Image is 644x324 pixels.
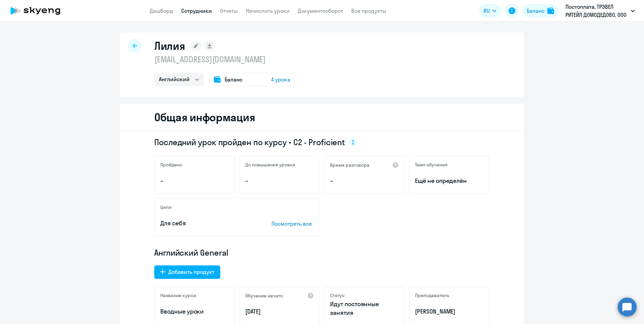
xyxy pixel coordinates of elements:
p: Вводные уроки [160,307,229,316]
h5: Цели [160,204,171,210]
h2: Общая информация [154,110,255,124]
a: Все продукты [351,7,386,14]
p: [EMAIL_ADDRESS][DOMAIN_NAME] [154,54,295,65]
p: [DATE] [245,307,314,316]
span: Баланс [225,75,243,84]
p: Посмотреть все [271,220,314,228]
p: Постоплата, ТРЭВЕЛ РИТЕЙЛ ДОМОДЕДОВО, ООО [566,3,628,19]
a: Начислить уроки [246,7,290,14]
button: Балансbalance [523,4,558,18]
div: Баланс [527,7,545,15]
h5: Статус [330,292,345,298]
button: Постоплата, ТРЭВЕЛ РИТЕЙЛ ДОМОДЕДОВО, ООО [562,3,638,19]
a: Отчеты [220,7,238,14]
h1: Лилия [154,39,185,53]
div: Добавить продукт [168,268,214,276]
a: Сотрудники [181,7,212,14]
span: Английский General [154,247,228,258]
span: 4 урока [271,75,290,84]
span: RU [484,7,490,15]
h5: Преподаватель [415,292,449,298]
button: RU [479,4,501,18]
h5: До повышения уровня [245,162,295,168]
h5: Темп обучения [415,162,448,168]
p: – [245,176,314,185]
span: Ещё не определён [415,176,484,185]
a: Дашборд [150,7,173,14]
span: Последний урок пройден по курсу • C2 - Proficient [154,137,345,148]
p: [PERSON_NAME] [415,307,484,316]
p: – [330,176,399,185]
p: Для себя [160,219,251,228]
img: balance [547,7,554,14]
h5: Пройдено [160,162,182,168]
p: – [160,176,229,185]
button: Добавить продукт [154,265,220,279]
p: Идут постоянные занятия [330,300,399,317]
h5: Время разговора [330,162,369,168]
h5: Обучение начато [245,293,283,299]
h5: Название курса [160,292,196,298]
a: Документооборот [298,7,343,14]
